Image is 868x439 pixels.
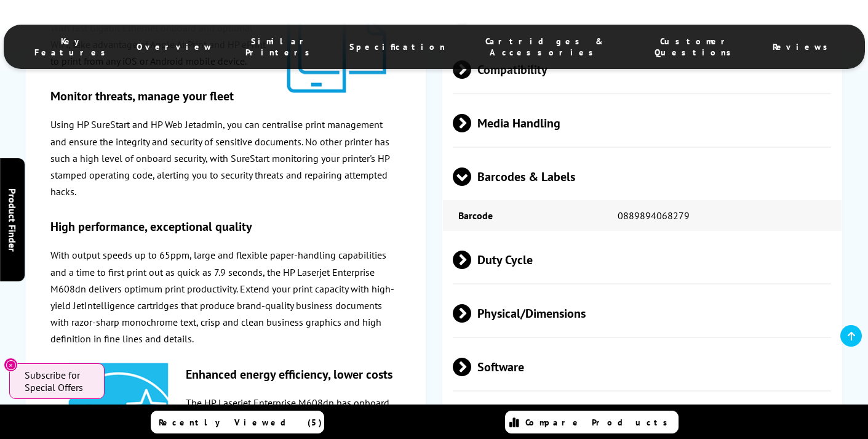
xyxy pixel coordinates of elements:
[453,344,832,390] span: Software
[525,417,674,428] span: Compare Products
[50,88,401,104] h3: Monitor threats, manage your fleet
[4,358,18,372] button: Close
[773,41,834,52] span: Reviews
[453,237,832,283] span: Duty Cycle
[137,41,213,52] span: Overview
[453,100,832,147] span: Media Handling
[644,36,747,58] span: Customer Questions
[151,411,324,433] a: Recently Viewed (5)
[453,154,832,200] span: Barcodes & Labels
[237,36,325,58] span: Similar Printers
[50,116,401,200] p: Using HP SureStart and HP Web Jetadmin, you can centralise print management and ensure the integr...
[25,369,92,393] span: Subscribe for Special Offers
[470,36,619,58] span: Cartridges & Accessories
[349,41,445,52] span: Specification
[159,417,322,428] span: Recently Viewed (5)
[505,411,679,433] a: Compare Products
[602,200,842,231] td: 0889894068279
[34,36,112,58] span: Key Features
[6,188,18,251] span: Product Finder
[443,200,602,231] td: Barcode
[453,291,832,337] span: Physical/Dimensions
[50,219,401,235] h3: High performance, exceptional quality
[50,366,401,382] h3: Enhanced energy efficiency, lower costs
[50,247,401,347] p: With output speeds up to 65ppm, large and flexible paper-handling capabilities and a time to firs...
